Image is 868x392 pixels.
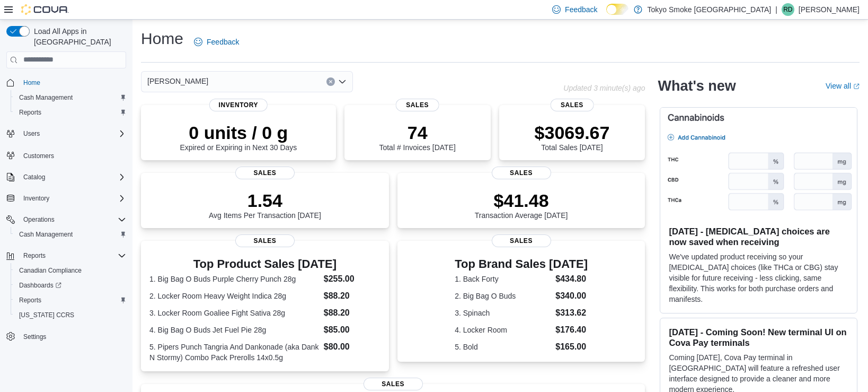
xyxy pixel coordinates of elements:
span: Catalog [19,171,126,184]
span: Canadian Compliance [19,266,82,275]
span: Home [23,79,40,87]
button: Inventory [19,192,54,205]
span: Settings [23,333,46,341]
div: Total Sales [DATE] [535,122,610,152]
a: Dashboards [15,279,66,292]
dd: $313.62 [555,307,588,319]
button: Customers [2,147,130,163]
dd: $80.00 [324,341,380,353]
span: Feedback [565,4,597,15]
button: Reports [11,293,130,308]
dt: 4. Big Bag O Buds Jet Fuel Pie 28g [149,325,320,335]
h1: Home [141,28,183,49]
div: Transaction Average [DATE] [475,190,568,220]
span: Sales [235,234,295,247]
span: Washington CCRS [15,309,126,321]
h3: [DATE] - Coming Soon! New terminal UI on Cova Pay terminals [669,327,848,348]
a: Cash Management [15,91,77,104]
p: 74 [379,122,455,143]
a: Canadian Compliance [15,264,86,277]
dt: 1. Big Bag O Buds Purple Cherry Punch 28g [149,274,320,284]
span: Load All Apps in [GEOGRAPHIC_DATA] [30,26,126,47]
span: Cash Management [15,228,126,241]
button: Cash Management [11,90,130,105]
dt: 4. Locker Room [455,325,551,335]
dd: $255.00 [324,273,380,285]
span: Sales [550,99,594,111]
span: Feedback [207,37,239,47]
p: Tokyo Smoke [GEOGRAPHIC_DATA] [648,3,772,16]
dt: 2. Big Bag O Buds [455,291,551,301]
button: Clear input [326,77,335,86]
span: Home [19,76,126,89]
dd: $88.20 [324,307,380,319]
dt: 5. Bold [455,342,551,352]
span: Users [19,127,126,140]
button: Operations [2,212,130,227]
dt: 1. Back Forty [455,274,551,284]
h3: Top Product Sales [DATE] [149,258,380,271]
span: Catalog [23,173,45,181]
span: Users [23,129,40,138]
span: Reports [19,296,41,304]
button: Canadian Compliance [11,263,130,278]
span: Reports [15,106,126,119]
p: | [775,3,777,16]
button: [US_STATE] CCRS [11,308,130,323]
span: Cash Management [19,230,73,239]
dd: $88.20 [324,290,380,302]
div: Total # Invoices [DATE] [379,122,455,152]
dd: $85.00 [324,324,380,336]
button: Reports [11,105,130,120]
a: Cash Management [15,228,77,241]
div: Rob Davies [782,3,794,16]
dd: $434.80 [555,273,588,285]
button: Catalog [19,171,49,184]
h3: Top Brand Sales [DATE] [455,258,588,271]
p: $41.48 [475,190,568,211]
span: Sales [364,378,423,390]
button: Reports [19,249,50,262]
a: Reports [15,106,46,119]
span: Sales [235,167,295,179]
p: We've updated product receiving so your [MEDICAL_DATA] choices (like THCa or CBG) stay visible fo... [669,251,848,304]
button: Operations [19,213,59,226]
span: Operations [19,213,126,226]
span: Canadian Compliance [15,264,126,277]
button: Cash Management [11,227,130,242]
p: Updated 3 minute(s) ago [563,84,645,92]
span: Dashboards [19,281,61,290]
div: Expired or Expiring in Next 30 Days [180,122,297,152]
a: Settings [19,330,50,343]
span: [US_STATE] CCRS [19,311,74,319]
nav: Complex example [6,71,126,372]
h3: [DATE] - [MEDICAL_DATA] choices are now saved when receiving [669,226,848,247]
div: Avg Items Per Transaction [DATE] [209,190,321,220]
span: [PERSON_NAME] [147,75,208,88]
button: Inventory [2,191,130,206]
button: Home [2,75,130,90]
span: Operations [23,215,55,224]
a: View allExternal link [826,82,860,90]
span: Sales [492,167,551,179]
span: Reports [23,251,46,260]
a: [US_STATE] CCRS [15,309,78,321]
dt: 3. Spinach [455,308,551,318]
dt: 3. Locker Room Goaliee Fight Sativa 28g [149,308,320,318]
button: Reports [2,248,130,263]
dt: 5. Pipers Punch Tangria And Dankonade (aka Dank N Stormy) Combo Pack Prerolls 14x0.5g [149,342,320,363]
span: Reports [19,249,126,262]
span: Customers [23,152,54,160]
input: Dark Mode [606,4,628,15]
span: Inventory [19,192,126,205]
span: Sales [395,99,439,111]
img: Cova [21,4,69,15]
span: Reports [19,108,41,117]
span: Cash Management [19,93,73,102]
span: Inventory [23,194,49,203]
span: Cash Management [15,91,126,104]
a: Customers [19,150,58,162]
dd: $176.40 [555,324,588,336]
span: Customers [19,149,126,162]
